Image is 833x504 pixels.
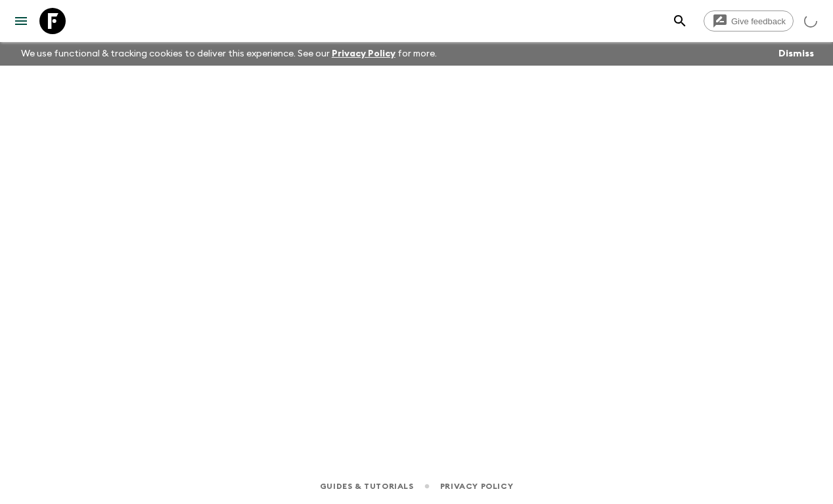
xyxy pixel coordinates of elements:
[440,479,513,493] a: Privacy Policy
[320,479,414,493] a: Guides & Tutorials
[704,10,794,31] a: Give feedback
[16,42,442,66] p: We use functional & tracking cookies to deliver this experience. See our for more.
[775,45,817,63] button: Dismiss
[332,49,395,58] a: Privacy Policy
[8,8,34,34] button: menu
[667,8,693,34] button: search adventures
[724,16,793,26] span: Give feedback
